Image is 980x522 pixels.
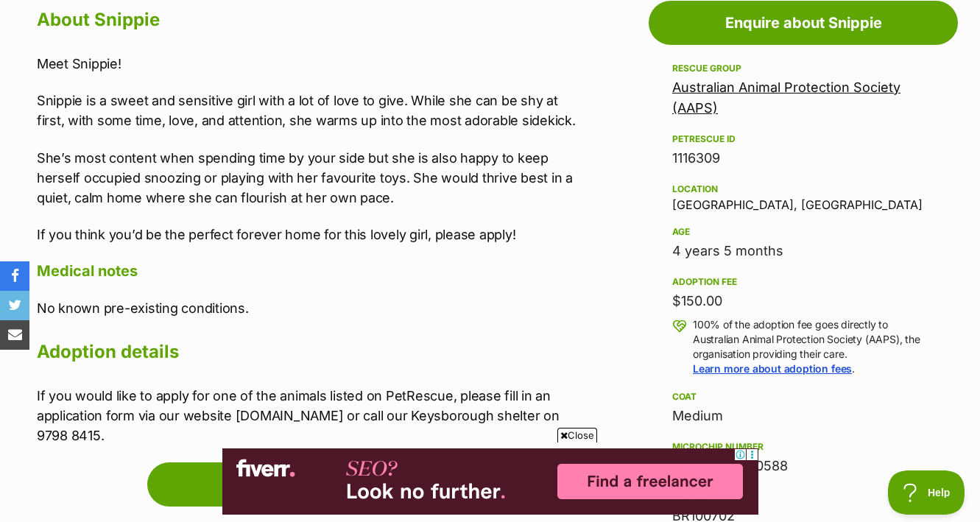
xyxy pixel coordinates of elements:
[672,291,934,311] div: $150.00
[672,276,934,288] div: Adoption fee
[672,391,934,403] div: Coat
[557,428,597,442] span: Close
[222,448,758,515] iframe: Advertisement
[37,91,584,130] p: Snippie is a sweet and sensitive girl with a lot of love to give. While she can be shy at first, ...
[147,462,458,507] a: Enquire about Snippie
[37,225,584,244] p: If you think you’d be the perfect forever home for this lovely girl, please apply!
[672,63,934,74] div: Rescue group
[672,148,934,169] div: 1116309
[693,317,934,376] p: 100% of the adoption fee goes directly to Australian Animal Protection Society (AAPS), the organi...
[672,80,900,116] a: Australian Animal Protection Society (AAPS)
[672,180,934,211] div: [GEOGRAPHIC_DATA], [GEOGRAPHIC_DATA]
[672,183,934,195] div: Location
[37,336,584,368] h2: Adoption details
[672,491,934,503] div: Source number
[672,456,934,476] div: 991003001350588
[672,406,934,426] div: Medium
[37,148,584,208] p: She’s most content when spending time by your side but she is also happy to keep herself occupied...
[672,133,934,145] div: PetRescue ID
[649,1,958,45] a: Enquire about Snippie
[672,441,934,453] div: Microchip number
[693,362,852,375] a: Learn more about adoption fees
[37,261,584,281] h4: Medical notes
[888,470,965,515] iframe: Help Scout Beacon - Open
[672,241,934,261] div: 4 years 5 months
[37,386,584,445] p: If you would like to apply for one of the animals listed on PetRescue, please fill in an applicat...
[37,54,584,74] p: Meet Snippie!
[672,226,934,238] div: Age
[37,4,584,36] h2: About Snippie
[37,298,584,318] p: No known pre-existing conditions.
